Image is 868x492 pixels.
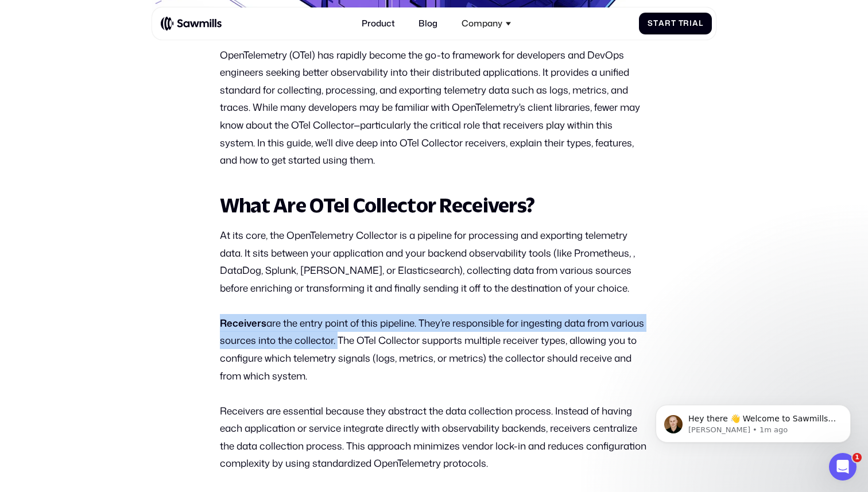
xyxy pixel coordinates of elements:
[689,19,692,28] span: i
[648,19,653,28] span: S
[220,46,649,169] p: OpenTelemetry (OTel) has rapidly become the go-to framework for developers and DevOps engineers s...
[639,13,712,35] a: StartTrial
[462,18,502,29] div: Company
[220,402,649,472] p: Receivers are essential because they abstract the data collection process. Instead of having each...
[455,12,517,36] div: Company
[220,316,266,330] strong: Receivers
[852,453,862,462] span: 1
[658,19,665,28] span: a
[220,314,649,385] p: are the entry point of this pipeline. They’re responsible for ingesting data from various sources...
[699,19,703,28] span: l
[412,12,444,36] a: Blog
[692,19,699,28] span: a
[665,19,671,28] span: r
[829,453,857,481] iframe: Intercom live chat
[220,226,649,297] p: At its core, the OpenTelemetry Collector is a pipeline for processing and exporting telemetry dat...
[679,19,684,28] span: T
[638,381,868,461] iframe: Intercom notifications message
[220,193,535,216] strong: What Are OTel Collector Receivers?
[683,19,689,28] span: r
[653,19,658,28] span: t
[355,12,402,36] a: Product
[671,19,676,28] span: t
